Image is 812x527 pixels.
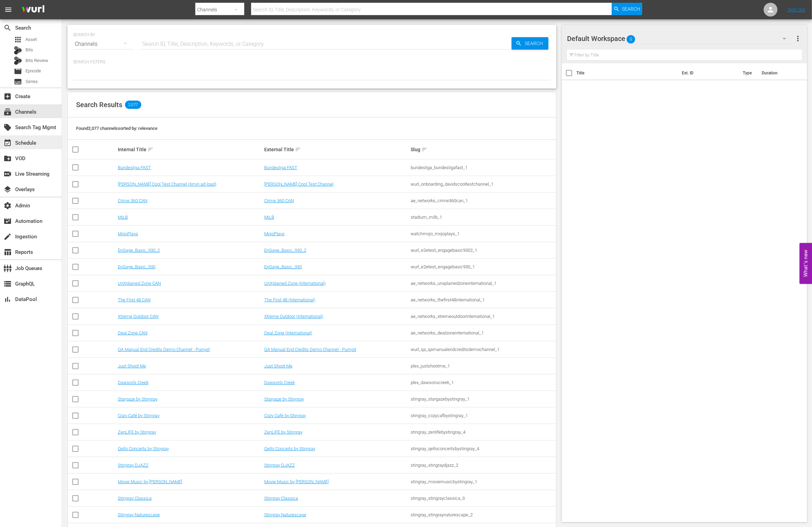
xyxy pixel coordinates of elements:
[264,264,302,269] a: EnGage_Basic_930
[411,145,555,154] div: Slug
[14,56,22,65] div: Bits Review
[264,145,409,154] div: External Title
[3,108,12,116] span: Channels
[411,314,555,319] div: ae_networks_xtremeoutdoorinternational_1
[14,46,22,54] div: Bits
[264,297,315,302] a: The First 48 (International)
[264,248,306,253] a: EnGage_Basic_930_2
[3,24,12,32] span: Search
[264,380,295,385] a: Dawson's Creek
[794,30,802,47] button: more_vert
[76,101,122,109] span: Search Results
[73,59,551,65] p: Search Filters:
[678,63,739,83] th: Ext. ID
[264,496,298,501] a: Stingray Classica
[3,92,12,101] span: Create
[25,57,48,64] span: Bits Review
[3,201,12,210] span: Admin
[612,3,642,15] button: Search
[4,6,12,14] span: menu
[411,281,555,286] div: ae_networks_unxplainedzoneinternational_1
[264,396,304,402] a: Stargaze by Stingray
[25,36,37,43] span: Asset
[411,463,555,468] div: stingray_stingraydjazz_2
[421,146,428,153] span: sort
[118,463,148,468] a: Stingray DJAZZ
[3,139,12,147] span: Schedule
[118,248,160,253] a: EnGage_Basic_930_2
[264,463,295,468] a: Stingray DJAZZ
[17,2,50,18] img: ans4CAIJ8jUAAAAAAAAAAAAAAAAAAAAAAAAgQb4GAAAAAAAAAAAAAAAAAAAAAAAAJMjXAAAAAAAAAAAAAAAAAAAAAAAAgAT5G...
[264,512,306,517] a: Stingray Naturescape
[3,217,12,225] span: Automation
[264,446,315,451] a: Qello Concerts by Stingray
[3,232,12,241] span: Ingestion
[147,146,154,153] span: sort
[3,280,12,288] span: GraphQL
[118,446,169,451] a: Qello Concerts by Stingray
[73,34,134,54] div: Channels
[794,34,802,43] span: more_vert
[3,295,12,303] span: DataPool
[411,446,555,451] div: stingray_qelloconcertsbystingray_4
[3,154,12,163] span: VOD
[25,78,38,85] span: Series
[3,185,12,194] span: Overlays
[411,496,555,501] div: stingray_stingrayclassica_3
[411,363,555,369] div: plex_justshootme_1
[264,430,302,435] a: ZenLIFE by Stingray
[118,380,148,385] a: Dawson's Creek
[118,198,147,203] a: Crime 360 CAN
[627,32,635,46] span: 0
[411,347,555,352] div: wurl_qa_qamanualendcreditsdemochannel_1
[118,430,156,435] a: ZenLIFE by Stingray
[118,330,147,335] a: Deal Zone CAN
[76,126,157,131] span: Found 2,077 channels sorted by: relevance
[411,396,555,402] div: stingray_stargazebystingray_1
[411,165,555,170] div: bundesliga_bundesligafast_1
[264,215,274,220] a: MiLB
[264,413,306,418] a: Cozy Café by Stingray
[411,430,555,435] div: stingray_zenlifebystingray_4
[264,314,323,319] a: Xtreme Outdoor (International)
[788,7,805,12] a: Sign Out
[118,264,155,269] a: EnGage_Basic_930
[118,215,128,220] a: MiLB
[3,123,12,132] span: Search Tag Mgmt
[118,396,157,402] a: Stargaze by Stingray
[411,413,555,418] div: stingray_cozycafbystingray_1
[411,297,555,302] div: ae_networks_thefirst48international_1
[264,363,292,369] a: Just Shoot Me
[411,264,555,269] div: wurl_e2etest_engagebasic930_1
[411,182,555,187] div: wurl_onboarding_davidscooltestchannel_1
[118,145,262,154] div: Internal Title
[264,198,294,203] a: Crime 360 CAN
[264,347,356,352] a: QA Manual End Credits Demo Channel - Pumpit
[125,101,141,109] span: 2,077
[739,63,758,83] th: Type
[118,479,182,484] a: Movie Music by [PERSON_NAME]
[411,231,555,236] div: watchmojo_mojoplays_1
[411,512,555,517] div: stingray_stingraynaturescape_2
[264,165,297,170] a: Bundesliga FAST
[25,68,41,74] span: Episode
[14,67,22,75] span: Episode
[264,281,326,286] a: UnXplained Zone (International)
[118,363,146,369] a: Just Shoot Me
[264,330,312,335] a: Deal Zone (International)
[118,281,161,286] a: UnXplained Zone CAN
[118,347,210,352] a: QA Manual End Credits Demo Channel - Pumpit
[512,37,548,50] button: Search
[118,182,216,187] a: [PERSON_NAME] Cool Test Channel (6min ad-load)
[576,63,678,83] th: Title
[411,330,555,335] div: ae_networks_dealzoneinternational_1
[758,63,799,83] th: Duration
[411,215,555,220] div: stadium_milb_1
[118,512,160,517] a: Stingray Naturescape
[118,231,138,236] a: MojoPlays
[14,35,22,44] span: Asset
[800,243,812,284] button: Open Feedback Widget
[14,77,22,86] span: Series
[118,413,160,418] a: Cozy Café by Stingray
[118,297,151,302] a: The First 48 CAN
